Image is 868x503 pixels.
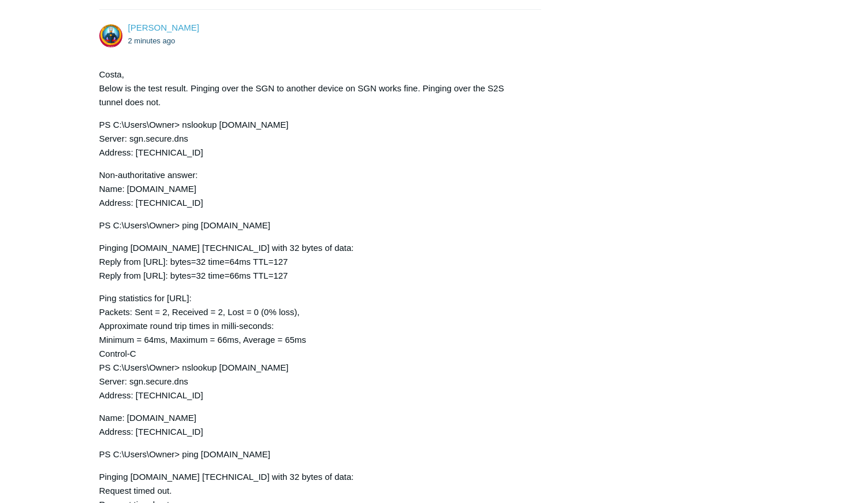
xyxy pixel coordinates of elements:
a: [PERSON_NAME] [128,23,199,32]
p: PS C:\Users\Owner> ping [DOMAIN_NAME] [99,447,530,461]
p: Pinging [DOMAIN_NAME] [TECHNICAL_ID] with 32 bytes of data: Reply from [URL]: bytes=32 time=64ms ... [99,241,530,283]
p: Costa, Below is the test result. Pinging over the SGN to another device on SGN works fine. Pingin... [99,68,530,109]
span: Timothy Kujawski [128,23,199,32]
p: PS C:\Users\Owner> nslookup [DOMAIN_NAME] Server: sgn.secure.dns Address: [TECHNICAL_ID] [99,118,530,160]
p: Name: [DOMAIN_NAME] Address: [TECHNICAL_ID] [99,411,530,439]
p: Ping statistics for [URL]: Packets: Sent = 2, Received = 2, Lost = 0 (0% loss), Approximate round... [99,291,530,402]
p: Non-authoritative answer: Name: [DOMAIN_NAME] Address: [TECHNICAL_ID] [99,168,530,210]
time: 08/27/2025, 15:43 [128,36,176,45]
p: PS C:\Users\Owner> ping [DOMAIN_NAME] [99,219,530,232]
